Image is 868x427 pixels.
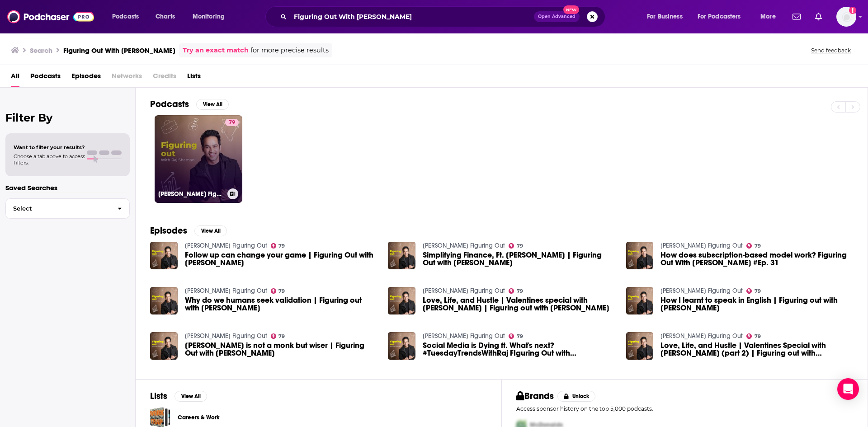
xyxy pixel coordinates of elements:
img: Simplifying Finance, Ft. Shashank Udupa | Figuring Out with Raj Shamani [388,242,415,269]
span: Credits [153,69,176,87]
a: All [11,69,19,87]
span: [PERSON_NAME] is not a monk but wiser | Figuring Out with [PERSON_NAME] [185,342,377,357]
a: ListsView All [150,390,207,402]
button: View All [175,391,207,402]
button: open menu [106,9,151,24]
button: Select [5,198,130,219]
img: Robin Sharma is not a monk but wiser | Figuring Out with Raj Shamani [150,332,178,360]
span: Podcasts [112,10,139,23]
a: PodcastsView All [150,99,229,110]
span: 79 [517,334,523,338]
a: Raj Shamani's Figuring Out [660,242,743,249]
a: 79[PERSON_NAME] Figuring Out [155,115,242,203]
a: 79 [271,243,285,249]
a: Follow up can change your game | Figuring Out with Raj Shamani [185,251,377,267]
a: Try an exact match [183,45,249,56]
a: Raj Shamani's Figuring Out [423,332,505,340]
span: For Business [647,10,683,23]
h2: Episodes [150,225,187,236]
a: 79 [746,243,761,249]
a: Raj Shamani's Figuring Out [185,332,267,340]
a: Social Media is Dying ft. What's next? #TuesdayTrendsWithRaj FIguring Out with Raj Shamani [423,342,615,357]
span: 79 [755,289,761,293]
h3: [PERSON_NAME] Figuring Out [158,190,224,198]
a: 79 [271,333,285,339]
a: Simplifying Finance, Ft. Shashank Udupa | Figuring Out with Raj Shamani [423,251,615,267]
a: 79 [225,119,239,126]
img: Love, Life, and Hustle | Valentines special with Paritosh Anand | Figuring out with Raj Shamani [388,287,415,314]
a: 79 [746,288,761,294]
span: Why do we humans seek validation | Figuring out with [PERSON_NAME] [185,296,377,312]
p: Saved Searches [5,183,130,192]
h2: Brands [516,390,554,402]
input: Search podcasts, credits, & more... [290,9,534,24]
a: Raj Shamani's Figuring Out [660,332,743,340]
span: Simplifying Finance, Ft. [PERSON_NAME] | Figuring Out with [PERSON_NAME] [423,251,615,267]
span: 79 [755,244,761,248]
span: 79 [278,244,285,248]
a: Charts [150,9,180,24]
span: Follow up can change your game | Figuring Out with [PERSON_NAME] [185,251,377,267]
h2: Podcasts [150,99,189,110]
a: Podcasts [30,69,61,87]
a: How does subscription-based model work? Figuring Out With Raj Shamani #Ep. 31 [660,251,853,267]
a: Raj Shamani's Figuring Out [185,242,267,249]
a: 79 [509,333,523,339]
img: Love, Life, and Hustle | Valentines Special with Paritosh Anand (part 2) | Figuring out with Raj ... [626,332,654,360]
span: Select [6,206,110,211]
button: Show profile menu [836,7,856,27]
a: Episodes [71,69,101,87]
img: Podchaser - Follow, Share and Rate Podcasts [7,8,94,25]
span: 79 [517,289,523,293]
span: Choose a tab above to access filters. [14,153,85,166]
a: Raj Shamani's Figuring Out [660,287,743,295]
span: 79 [517,244,523,248]
button: Send feedback [808,47,854,54]
a: Lists [187,69,201,87]
img: Why do we humans seek validation | Figuring out with Raj Shamani [150,287,178,314]
span: More [760,10,776,23]
img: How I learnt to speak in English | Figuring out with Raj Shamani [626,287,654,314]
button: Open AdvancedNew [534,11,580,22]
a: How I learnt to speak in English | Figuring out with Raj Shamani [660,296,853,312]
span: Monitoring [193,10,225,23]
span: for more precise results [250,45,329,56]
button: open menu [641,9,694,24]
span: Open Advanced [538,14,576,19]
button: View All [196,99,229,110]
a: Raj Shamani's Figuring Out [185,287,267,295]
img: User Profile [836,7,856,27]
a: Show notifications dropdown [811,9,826,24]
span: 79 [755,334,761,338]
h2: Filter By [5,111,130,124]
span: 79 [278,289,285,293]
div: Search podcasts, credits, & more... [274,6,614,27]
button: Unlock [557,391,596,402]
a: Careers & Work [178,413,220,422]
a: Love, Life, and Hustle | Valentines Special with Paritosh Anand (part 2) | Figuring out with Raj ... [660,342,853,357]
a: Raj Shamani's Figuring Out [423,242,505,249]
img: How does subscription-based model work? Figuring Out With Raj Shamani #Ep. 31 [626,242,654,269]
button: open menu [754,9,787,24]
span: New [563,5,580,14]
span: For Podcasters [698,10,741,23]
span: Social Media is Dying ft. What's next? #TuesdayTrendsWithRaj FIguring Out with [PERSON_NAME] [423,342,615,357]
span: How I learnt to speak in English | Figuring out with [PERSON_NAME] [660,296,853,312]
img: Social Media is Dying ft. What's next? #TuesdayTrendsWithRaj FIguring Out with Raj Shamani [388,332,415,360]
span: Love, Life, and Hustle | Valentines Special with [PERSON_NAME] (part 2) | Figuring out with [PERS... [660,342,853,357]
a: 79 [746,333,761,339]
span: Want to filter your results? [14,144,85,150]
p: Access sponsor history on the top 5,000 podcasts. [516,405,853,412]
span: How does subscription-based model work? Figuring Out With [PERSON_NAME] #Ep. 31 [660,251,853,267]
